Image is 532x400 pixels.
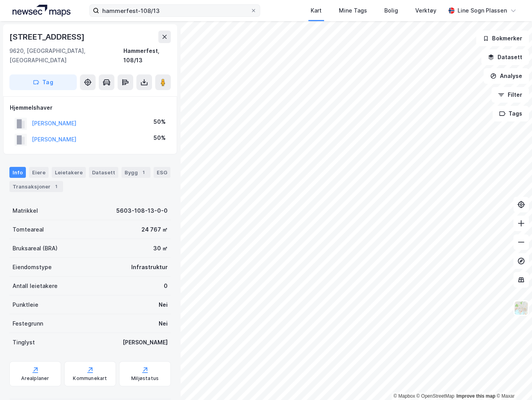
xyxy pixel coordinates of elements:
[491,87,529,103] button: Filter
[121,167,150,178] div: Bygg
[13,300,38,310] div: Punktleie
[154,167,170,178] div: ESG
[514,300,528,315] img: Z
[141,225,168,234] div: 24 767 ㎡
[13,225,44,234] div: Tomteareal
[89,167,118,178] div: Datasett
[9,74,77,90] button: Tag
[311,6,322,15] div: Kart
[154,117,166,127] div: 50%
[416,393,454,399] a: OpenStreetMap
[13,338,35,347] div: Tinglyst
[13,319,43,328] div: Festegrunn
[123,46,171,65] div: Hammerfest, 108/13
[458,6,507,15] div: Line Sogn Plassen
[52,167,86,178] div: Leietakere
[384,6,398,15] div: Bolig
[481,49,529,65] button: Datasett
[415,6,436,15] div: Verktøy
[52,183,60,190] div: 1
[493,362,532,400] div: Kontrollprogram for chat
[483,68,529,84] button: Analyse
[9,31,86,43] div: [STREET_ADDRESS]
[393,393,415,399] a: Mapbox
[131,262,168,272] div: Infrastruktur
[456,393,495,399] a: Improve this map
[21,375,49,382] div: Arealplaner
[29,167,49,178] div: Eiere
[154,133,166,143] div: 50%
[13,281,58,291] div: Antall leietakere
[13,244,58,253] div: Bruksareal (BRA)
[116,206,168,215] div: 5603-108-13-0-0
[99,5,250,16] input: Søk på adresse, matrikkel, gårdeiere, leietakere eller personer
[13,5,71,16] img: logo.a4113a55bc3d86da70a041830d287a7e.svg
[492,106,529,121] button: Tags
[9,181,63,192] div: Transaksjoner
[9,167,26,178] div: Info
[139,168,147,176] div: 1
[73,375,107,382] div: Kommunekart
[153,244,168,253] div: 30 ㎡
[159,319,168,328] div: Nei
[476,31,529,46] button: Bokmerker
[13,206,38,215] div: Matrikkel
[13,262,52,272] div: Eiendomstype
[493,362,532,400] iframe: Chat Widget
[159,300,168,310] div: Nei
[131,375,159,382] div: Miljøstatus
[9,46,123,65] div: 9620, [GEOGRAPHIC_DATA], [GEOGRAPHIC_DATA]
[339,6,367,15] div: Mine Tags
[164,281,168,291] div: 0
[10,103,170,112] div: Hjemmelshaver
[123,338,168,347] div: [PERSON_NAME]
